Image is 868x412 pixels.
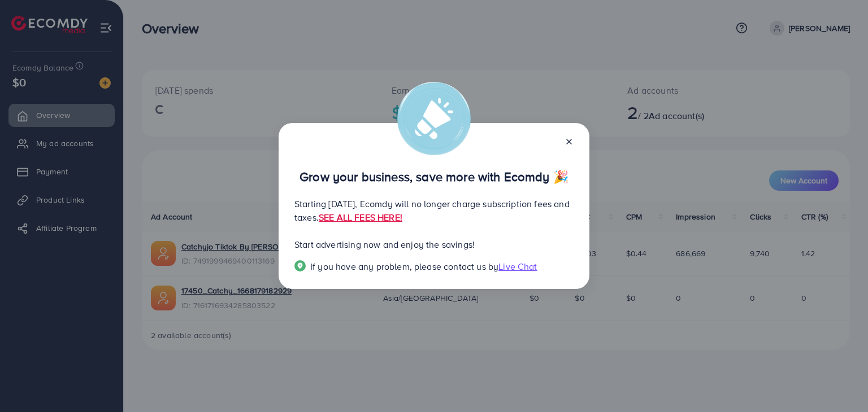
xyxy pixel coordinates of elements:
img: alert [397,82,471,155]
span: If you have any problem, please contact us by [310,260,498,273]
p: Starting [DATE], Ecomdy will no longer charge subscription fees and taxes. [294,197,574,224]
p: Grow your business, save more with Ecomdy 🎉 [294,170,574,183]
a: SEE ALL FEES HERE! [319,211,402,223]
img: Popup guide [294,260,306,271]
span: Live Chat [498,260,537,273]
p: Start advertising now and enjoy the savings! [294,238,574,251]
